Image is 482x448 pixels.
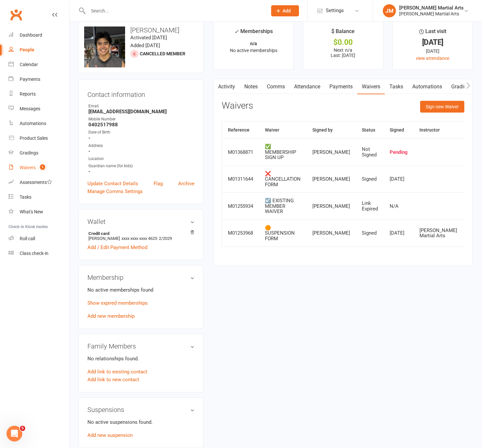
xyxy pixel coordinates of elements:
[309,39,377,46] div: $0.00
[20,121,46,126] div: Automations
[222,101,253,111] h3: Waivers
[8,7,24,23] a: Clubworx
[20,180,52,185] div: Assessments
[87,368,147,376] a: Add link to existing contact
[384,122,414,138] th: Signed
[178,180,195,188] a: Archive
[416,56,449,61] a: view attendance
[362,176,378,182] div: Signed
[312,204,350,209] div: [PERSON_NAME]
[87,230,195,242] li: [PERSON_NAME]
[306,122,356,138] th: Signed by
[88,163,195,169] div: Guardian name (for kids)
[9,57,69,72] a: Calendar
[9,205,69,219] a: What's New
[9,175,69,190] a: Assessments
[87,88,195,98] h3: Contact information
[420,101,464,113] button: Sign new Waiver
[309,47,377,58] p: Next: n/a Last: [DATE]
[362,230,378,236] div: Signed
[87,243,147,251] a: Add / Edit Payment Method
[84,27,125,67] img: image1747122975.png
[84,27,198,34] h3: [PERSON_NAME]
[9,231,69,246] a: Roll call
[140,51,185,56] span: Cancelled member
[419,228,457,239] div: [PERSON_NAME] Martial Arts
[9,116,69,131] a: Automations
[20,426,25,431] span: 5
[88,135,195,141] strong: -
[383,4,396,17] div: JM
[20,251,48,256] div: Class check-in
[362,201,378,211] div: Link Expired
[9,246,69,261] a: Class kiosk mode
[312,150,350,155] div: [PERSON_NAME]
[20,236,35,241] div: Roll call
[213,79,240,94] a: Activity
[20,77,40,82] div: Payments
[9,28,69,43] a: Dashboard
[87,432,133,438] a: Add new suspension
[326,3,344,18] span: Settings
[9,101,69,116] a: Messages
[20,165,36,170] div: Waivers
[265,144,301,160] div: ✅ MEMBERSHIP SIGN UP
[159,236,172,241] span: 2/2029
[325,79,357,94] a: Payments
[88,122,195,128] strong: 0402517988
[130,43,160,48] time: Added [DATE]
[390,230,408,236] div: [DATE]
[87,418,195,426] p: No active suspensions found.
[20,106,40,111] div: Messages
[283,8,291,13] span: Add
[154,180,163,188] a: Flag
[87,376,139,384] a: Add link to new contact
[312,230,350,236] div: [PERSON_NAME]
[20,194,31,200] div: Tasks
[20,209,43,214] div: What's New
[9,146,69,160] a: Gradings
[289,79,325,94] a: Attendance
[222,122,259,138] th: Reference
[399,39,467,46] div: [DATE]
[230,48,277,53] span: No active memberships
[130,35,167,41] time: Activated [DATE]
[234,28,239,35] i: ✓
[7,426,22,441] iframe: Intercom live chat
[87,355,195,363] p: No relationships found.
[228,150,253,155] div: M01368871
[87,274,195,281] h3: Membership
[228,230,253,236] div: M01253968
[265,225,301,242] div: 🟠 SUSPENSION FORM
[20,47,34,52] div: People
[250,41,257,46] strong: n/a
[312,176,350,182] div: [PERSON_NAME]
[87,188,143,195] a: Manage Comms Settings
[9,190,69,205] a: Tasks
[88,129,195,135] div: Date of Birth
[408,79,447,94] a: Automations
[20,32,42,38] div: Dashboard
[121,236,157,241] span: xxxx xxxx xxxx 4625
[390,176,408,182] div: [DATE]
[88,231,191,236] strong: Credit card
[228,176,253,182] div: M01311644
[357,79,385,94] a: Waivers
[86,6,263,15] input: Search...
[88,156,195,162] div: Location
[88,103,195,109] div: Email
[88,169,195,174] strong: -
[419,27,446,39] div: Last visit
[20,135,48,141] div: Product Sales
[390,204,408,209] div: N/A
[240,79,262,94] a: Notes
[40,164,45,170] span: 1
[385,79,408,94] a: Tasks
[87,313,135,319] a: Add new membership
[20,62,38,67] div: Calendar
[399,5,464,11] div: [PERSON_NAME] Martial Arts
[331,27,355,39] div: $ Balance
[362,147,378,157] div: Not Signed
[228,204,253,209] div: M01255934
[20,150,38,155] div: Gradings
